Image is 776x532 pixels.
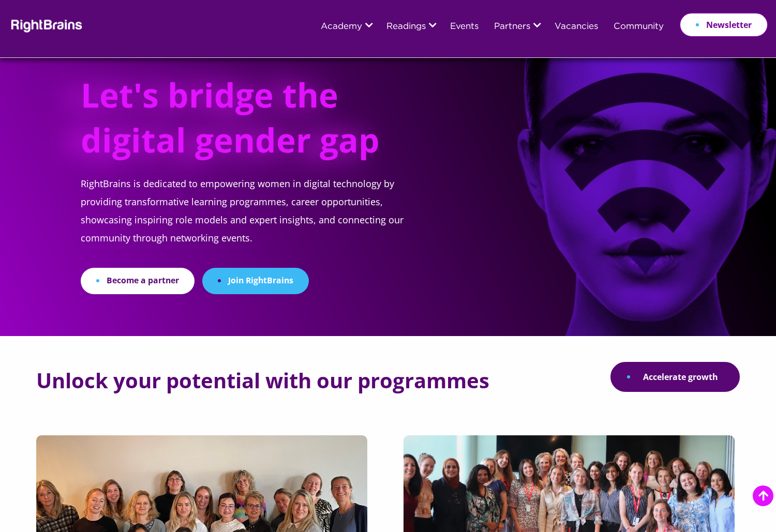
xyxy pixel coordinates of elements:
[555,22,598,32] a: Vacancies
[321,22,362,32] a: Academy
[202,268,309,294] a: Join RightBrains
[450,22,479,32] a: Events
[36,369,489,392] h2: Unlock your potential with our programmes
[614,22,664,32] a: Community
[81,72,391,175] h1: Let's bridge the digital gender gap
[610,362,740,392] a: Accelerate growth
[8,18,83,33] img: Rightbrains
[81,268,195,294] a: Become a partner
[81,175,428,268] p: RightBrains is dedicated to empowering women in digital technology by providing transformative le...
[494,22,530,32] a: Partners
[386,22,426,32] a: Readings
[679,12,768,37] a: Newsletter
